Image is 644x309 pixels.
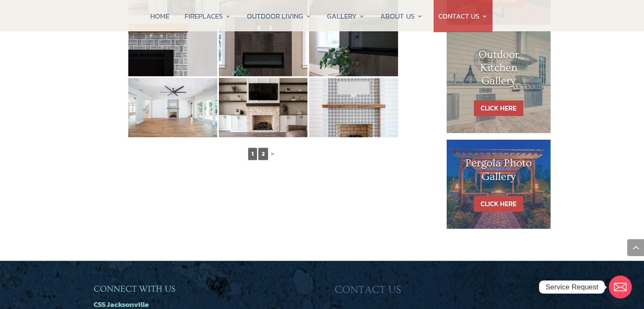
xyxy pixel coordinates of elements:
span: CONNECT WITH US [94,284,175,294]
a: 2 [258,148,268,160]
img: 22 [128,78,217,137]
a: CLICK HERE [474,100,523,116]
img: 20 [219,17,308,76]
h1: Outdoor Kitchen Gallery [464,48,534,92]
img: 19 [128,17,217,76]
a: ► [269,149,277,159]
h3: CONTACT US [334,284,550,301]
a: Email [609,276,632,298]
img: 23 [219,78,308,137]
h1: Pergola Photo Gallery [464,157,534,187]
span: 1 [248,148,257,160]
img: 21 [309,17,398,76]
img: 24 [309,78,398,137]
a: CLICK HERE [474,196,523,212]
